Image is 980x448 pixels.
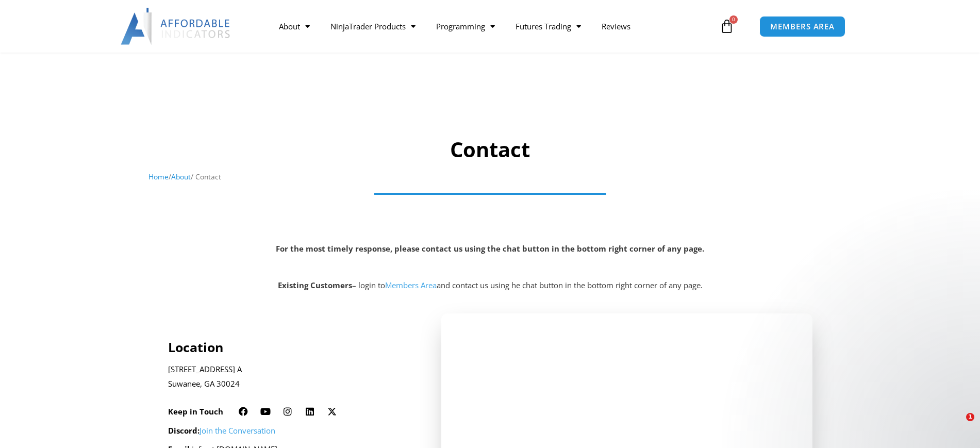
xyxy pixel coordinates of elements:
nav: Menu [269,14,717,38]
strong: For the most timely response, please contact us using the chat button in the bottom right corner ... [276,243,704,254]
strong: Existing Customers [278,280,352,290]
a: Reviews [591,14,641,38]
a: About [171,172,191,181]
h1: Contact [148,135,832,164]
a: NinjaTrader Products [320,14,426,38]
p: [STREET_ADDRESS] A Suwanee, GA 30024 [168,362,414,391]
a: Programming [426,14,505,38]
p: – login to and contact us using he chat button in the bottom right corner of any page. [5,278,975,293]
span: MEMBERS AREA [770,23,835,30]
iframe: Intercom live chat [945,413,970,438]
a: 0 [704,11,750,41]
a: Home [148,172,169,181]
a: Futures Trading [505,14,591,38]
img: LogoAI | Affordable Indicators – NinjaTrader [121,8,231,45]
nav: Breadcrumb [148,170,832,184]
a: About [269,14,320,38]
a: Join the Conversation [200,425,275,436]
span: 1 [966,413,974,421]
h6: Keep in Touch [168,407,223,417]
h4: Location [168,339,414,355]
a: Members Area [385,280,437,290]
a: MEMBERS AREA [759,16,845,37]
span: 0 [729,15,738,24]
strong: Discord: [168,425,200,436]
